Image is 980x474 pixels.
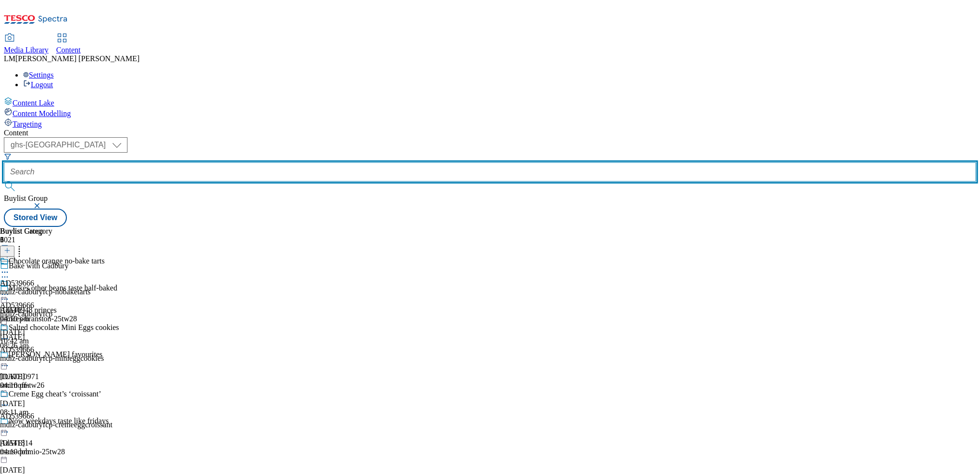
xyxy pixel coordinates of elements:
[4,34,49,54] a: Media Library
[23,80,53,89] a: Logout
[13,120,42,128] span: Targeting
[4,129,976,137] div: Content
[56,34,81,54] a: Content
[13,99,54,107] span: Content Lake
[4,209,67,227] button: Stored View
[4,46,49,54] span: Media Library
[56,46,81,54] span: Content
[15,54,140,63] span: [PERSON_NAME] [PERSON_NAME]
[4,107,976,118] a: Content Modelling
[9,257,104,265] div: Chocolate orange no-bake tarts
[4,194,48,202] span: Buylist Group
[13,109,71,118] span: Content Modelling
[23,71,54,79] a: Settings
[4,54,15,63] span: LM
[4,97,976,107] a: Content Lake
[4,153,12,160] svg: Search Filters
[4,162,976,182] input: Search
[4,118,976,129] a: Targeting
[9,390,101,398] div: Creme Egg cheat’s ‘croissant’
[9,323,119,332] div: Salted chocolate Mini Eggs cookies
